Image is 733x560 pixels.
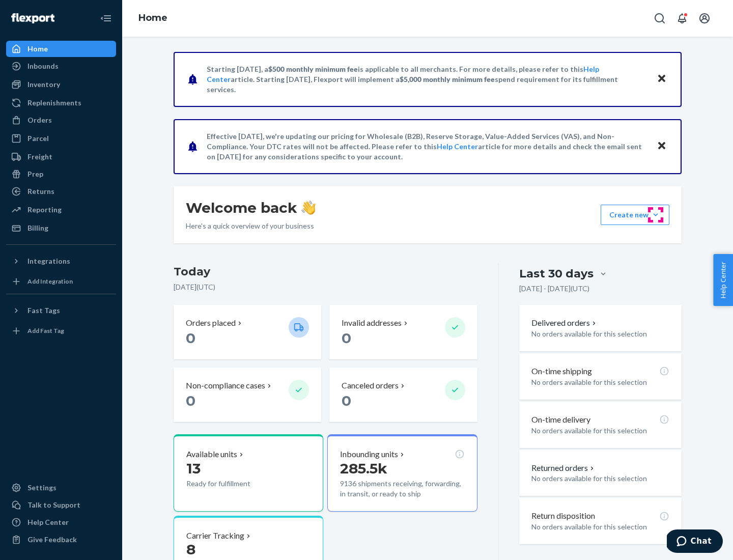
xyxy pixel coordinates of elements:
a: Replenishments [6,95,116,111]
button: Available units13Ready for fulfillment [174,434,323,512]
button: Returned orders [531,462,596,474]
p: No orders available for this selection [531,473,669,484]
button: Integrations [6,253,116,269]
a: Inventory [6,76,116,93]
img: hand-wave emoji [301,201,316,215]
p: Here’s a quick overview of your business [186,221,316,231]
a: Add Fast Tag [6,323,116,339]
img: Flexport logo [11,13,54,23]
div: Add Integration [27,277,73,286]
span: 0 [186,392,195,409]
iframe: Opens a widget where you can chat to one of our agents [667,529,723,555]
button: Close Navigation [96,8,116,29]
div: Returns [27,186,54,197]
div: Help Center [27,517,69,527]
button: Open notifications [672,8,692,29]
p: Non-compliance cases [186,380,265,391]
div: Inventory [27,79,60,90]
p: Starting [DATE], a is applicable to all merchants. For more details, please refer to this article... [207,64,647,95]
button: Orders placed 0 [174,305,321,359]
button: Inbounding units285.5k9136 shipments receiving, forwarding, in transit, or ready to ship [327,434,477,512]
h3: Today [174,264,477,280]
button: Delivered orders [531,317,598,329]
p: Inbounding units [340,449,398,460]
div: Orders [27,115,52,125]
div: Billing [27,223,48,233]
p: Ready for fulfillment [186,479,280,489]
button: Open account menu [694,8,715,29]
span: $5,000 monthly minimum fee [400,75,495,83]
div: Inbounds [27,61,59,71]
span: 0 [186,329,195,347]
a: Help Center [6,514,116,530]
div: Last 30 days [519,266,594,282]
a: Returns [6,183,116,200]
div: Fast Tags [27,305,60,316]
h1: Welcome back [186,199,316,217]
div: Reporting [27,205,62,215]
p: No orders available for this selection [531,522,669,532]
button: Give Feedback [6,531,116,548]
span: $500 monthly minimum fee [268,65,358,73]
span: 0 [342,392,351,409]
a: Parcel [6,130,116,147]
p: No orders available for this selection [531,377,669,387]
p: Orders placed [186,317,236,329]
button: Invalid addresses 0 [329,305,477,359]
p: [DATE] ( UTC ) [174,282,477,292]
a: Billing [6,220,116,236]
button: Close [655,139,668,154]
div: Prep [27,169,43,179]
a: Freight [6,149,116,165]
a: Reporting [6,202,116,218]
div: Settings [27,483,57,493]
a: Home [6,41,116,57]
button: Open Search Box [650,8,670,29]
a: Help Center [437,142,478,151]
span: 13 [186,460,201,477]
p: 9136 shipments receiving, forwarding, in transit, or ready to ship [340,479,464,499]
div: Integrations [27,256,70,266]
button: Talk to Support [6,497,116,513]
p: No orders available for this selection [531,329,669,339]
div: Talk to Support [27,500,80,510]
span: 285.5k [340,460,387,477]
div: Freight [27,152,52,162]
p: Carrier Tracking [186,530,244,542]
p: Return disposition [531,510,595,522]
button: Close [655,72,668,87]
a: Inbounds [6,58,116,74]
p: No orders available for this selection [531,426,669,436]
div: Home [27,44,48,54]
p: On-time delivery [531,414,590,426]
a: Settings [6,480,116,496]
button: Fast Tags [6,302,116,319]
p: Invalid addresses [342,317,402,329]
p: Canceled orders [342,380,399,391]
button: Help Center [713,254,733,306]
div: Parcel [27,133,49,144]
span: 8 [186,541,195,558]
a: Add Integration [6,273,116,290]
span: 0 [342,329,351,347]
div: Give Feedback [27,535,77,545]
ol: breadcrumbs [130,4,176,33]
p: On-time shipping [531,366,592,377]
a: Orders [6,112,116,128]
button: Non-compliance cases 0 [174,368,321,422]
div: Replenishments [27,98,81,108]
p: Available units [186,449,237,460]
button: Canceled orders 0 [329,368,477,422]
button: Create new [601,205,669,225]
p: Effective [DATE], we're updating our pricing for Wholesale (B2B), Reserve Storage, Value-Added Se... [207,131,647,162]
p: [DATE] - [DATE] ( UTC ) [519,284,589,294]
a: Home [138,12,167,23]
a: Prep [6,166,116,182]
div: Add Fast Tag [27,326,64,335]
